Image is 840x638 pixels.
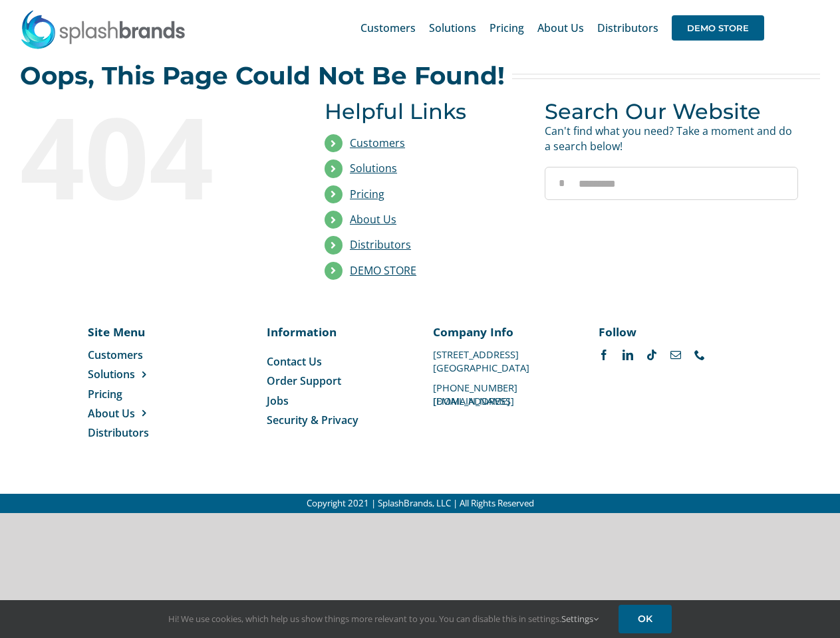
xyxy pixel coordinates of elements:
[360,7,764,49] nav: Main Menu
[267,413,407,427] a: Security & Privacy
[350,187,384,201] a: Pricing
[670,350,681,360] a: mail
[360,23,416,33] span: Customers
[537,23,584,33] span: About Us
[597,23,658,33] span: Distributors
[619,605,672,633] a: OK
[20,9,186,49] img: SplashBrands.com Logo
[88,406,178,421] a: About Us
[545,167,578,200] input: Search
[88,367,135,381] span: Solutions
[350,161,397,175] a: Solutions
[599,350,609,360] a: facebook
[20,99,273,212] div: 404
[88,387,178,401] a: Pricing
[267,373,341,388] span: Order Support
[88,324,178,340] p: Site Menu
[267,373,407,388] a: Order Support
[350,237,411,252] a: Distributors
[88,425,178,440] a: Distributors
[88,348,178,441] nav: Menu
[267,413,358,427] span: Security & Privacy
[88,348,178,362] a: Customers
[267,354,322,369] span: Contact Us
[88,406,135,421] span: About Us
[561,613,599,625] a: Settings
[694,350,705,360] a: phone
[88,367,178,381] a: Solutions
[350,263,416,278] a: DEMO STORE
[429,23,476,33] span: Solutions
[267,393,407,408] a: Jobs
[672,7,764,49] a: DEMO STORE
[545,167,798,200] input: Search...
[545,124,798,154] p: Can't find what you need? Take a moment and do a search below!
[325,99,525,124] h3: Helpful Links
[599,324,739,340] p: Follow
[267,393,289,408] span: Jobs
[88,425,149,440] span: Distributors
[646,350,657,360] a: tiktok
[168,613,599,625] span: Hi! We use cookies, which help us show things more relevant to you. You can disable this in setti...
[545,99,798,124] h3: Search Our Website
[350,212,396,227] a: About Us
[20,62,505,89] h2: Oops, This Page Could Not Be Found!
[433,324,573,340] p: Company Info
[88,387,122,401] span: Pricing
[360,7,416,49] a: Customers
[490,7,524,49] a: Pricing
[623,350,633,360] a: linkedin
[88,348,143,362] span: Customers
[597,7,658,49] a: Distributors
[672,15,764,41] span: DEMO STORE
[267,354,407,428] nav: Menu
[267,354,407,369] a: Contact Us
[267,324,407,340] p: Information
[490,23,524,33] span: Pricing
[350,136,405,150] a: Customers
